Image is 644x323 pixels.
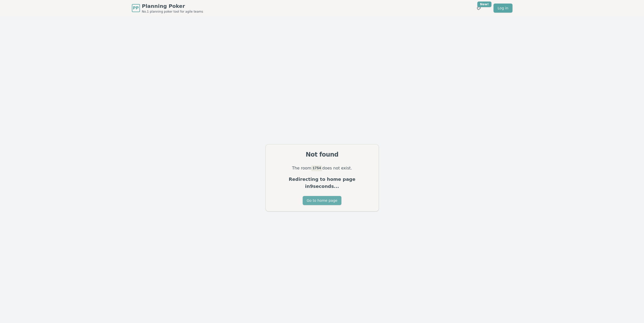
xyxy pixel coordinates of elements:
[272,151,372,159] div: Not found
[133,5,139,11] span: PP
[474,4,483,13] button: New!
[272,165,372,172] p: The room does not exist.
[132,3,203,14] a: PPPlanning PokerNo.1 planning poker tool for agile teams
[303,196,341,205] button: Go to home page
[477,2,492,7] div: New!
[493,4,512,13] a: Log in
[142,10,203,14] span: No.1 planning poker tool for agile teams
[142,3,203,10] span: Planning Poker
[311,165,322,171] code: 1754
[272,176,372,190] p: Redirecting to home page in 9 seconds...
